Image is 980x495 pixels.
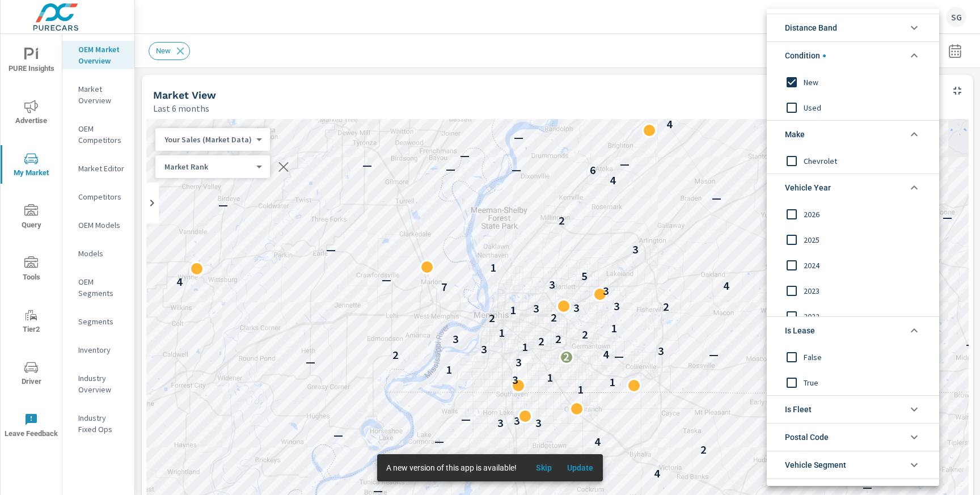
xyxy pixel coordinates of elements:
[767,370,937,395] div: True
[804,233,928,247] span: 2025
[785,174,831,201] span: Vehicle Year
[767,148,937,174] div: Chevrolet
[767,69,937,95] div: New
[785,42,826,69] span: Condition
[767,303,937,329] div: 2022
[804,310,928,323] span: 2022
[767,95,937,120] div: Used
[785,451,846,479] span: Vehicle Segment
[767,201,937,227] div: 2026
[804,375,928,389] span: True
[785,317,815,344] span: Is Lease
[767,227,937,252] div: 2025
[804,101,928,115] span: Used
[785,14,837,41] span: Distance Band
[804,208,928,221] span: 2026
[785,424,829,451] span: Postal Code
[785,396,812,423] span: Is Fleet
[785,121,805,148] span: Make
[804,350,928,363] span: False
[804,75,928,89] span: New
[767,344,937,370] div: False
[767,278,937,303] div: 2023
[804,259,928,272] span: 2024
[767,252,937,278] div: 2024
[767,9,939,484] ul: filter options
[804,154,928,168] span: Chevrolet
[804,284,928,298] span: 2023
